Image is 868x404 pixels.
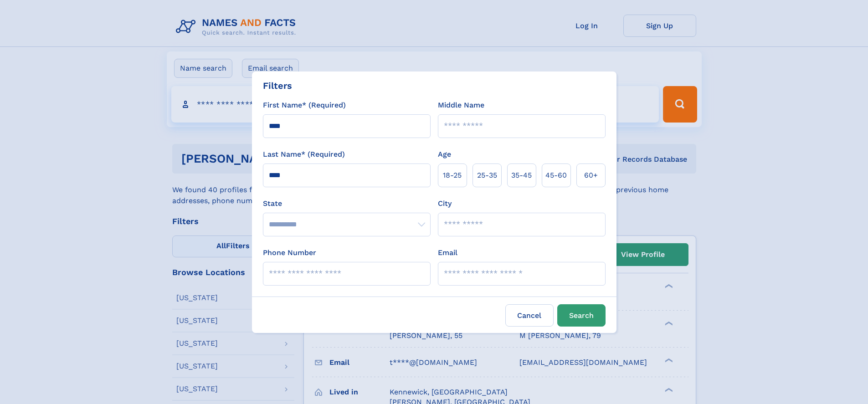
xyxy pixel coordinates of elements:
[263,149,345,160] label: Last Name* (Required)
[263,79,292,92] div: Filters
[557,304,606,327] button: Search
[505,304,554,327] label: Cancel
[584,170,598,181] span: 60+
[545,170,567,181] span: 45‑60
[263,247,316,258] label: Phone Number
[438,247,457,258] label: Email
[477,170,497,181] span: 25‑35
[438,149,451,160] label: Age
[263,100,346,111] label: First Name* (Required)
[511,170,532,181] span: 35‑45
[443,170,462,181] span: 18‑25
[263,198,431,209] label: State
[438,100,484,111] label: Middle Name
[438,198,452,209] label: City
